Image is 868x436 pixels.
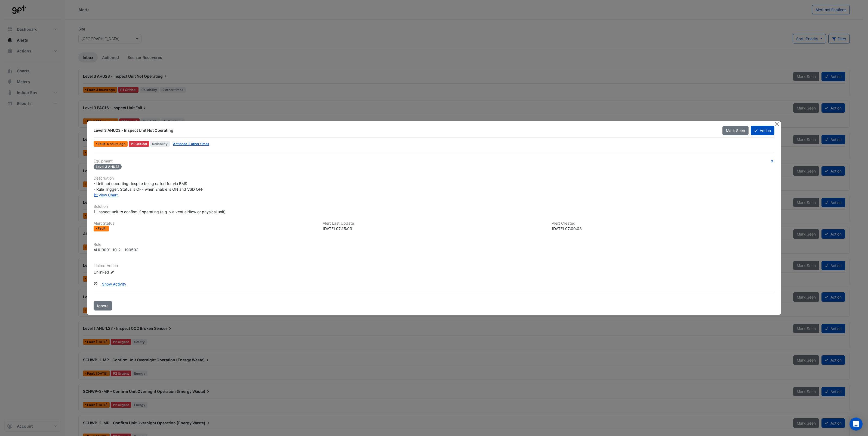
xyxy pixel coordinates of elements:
div: [DATE] 07:15:03 [323,226,545,231]
button: Action [751,126,774,135]
span: Mon 22-Sep-2025 07:15 AEST [107,142,125,146]
a: Actioned 2 other times [173,142,209,146]
span: Fault [98,227,107,230]
h6: Equipment [94,159,774,164]
span: Reliability [150,141,170,147]
span: Mark Seen [726,128,745,133]
h6: Alert Last Update [323,221,545,226]
span: Fault [98,142,107,146]
button: Close [774,121,780,127]
span: 1. Inspect unit to confirm if operating (e.g. via vent airflow or physical unit) [94,209,226,214]
h6: Alert Created [552,221,774,226]
span: - Unit not operating despite being called for via BMS - Rule Trigger: Status is OFF when Enable i... [94,181,203,192]
div: AHU0001-10-2 - 190593 [94,247,138,253]
span: Ignore [97,303,109,308]
div: Open Intercom Messenger [849,418,863,431]
button: Show Activity [99,279,130,289]
div: Level 3 AHU23 - Inspect Unit Not Operating [94,128,716,133]
div: [DATE] 07:00:03 [552,226,774,231]
div: P1 Critical [129,141,149,147]
h6: Description [94,176,774,181]
h6: Linked Action [94,264,774,268]
h6: Alert Status [94,221,316,226]
span: Level 3 AHU23 [94,164,122,170]
h6: Solution [94,204,774,209]
a: View Chart [94,193,118,197]
button: Mark Seen [722,126,749,135]
div: Unlinked [94,269,159,275]
button: Ignore [94,301,112,310]
h6: Rule [94,242,774,247]
fa-icon: Edit Linked Action [110,270,114,274]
